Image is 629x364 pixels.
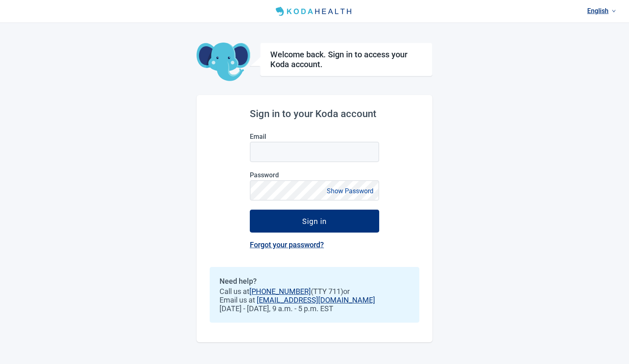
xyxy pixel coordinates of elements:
span: [DATE] - [DATE], 9 a.m. - 5 p.m. EST [219,304,410,313]
button: Sign in [250,210,379,233]
main: Main content [197,23,432,342]
span: Email us at [219,296,410,304]
img: Koda Elephant [197,43,250,82]
a: Forgot your password? [250,240,324,249]
a: Current language: English [584,4,619,18]
h1: Welcome back. Sign in to access your Koda account. [270,50,422,69]
img: Koda Health [272,5,357,18]
button: Show Password [324,185,376,197]
label: Password [250,171,379,179]
h2: Sign in to your Koda account [250,108,379,120]
a: [EMAIL_ADDRESS][DOMAIN_NAME] [257,296,375,304]
div: Sign in [302,217,327,225]
span: Call us at (TTY 711) or [219,287,410,296]
span: down [612,9,616,13]
h2: Need help? [219,277,410,285]
a: [PHONE_NUMBER] [249,287,311,296]
label: Email [250,133,379,140]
